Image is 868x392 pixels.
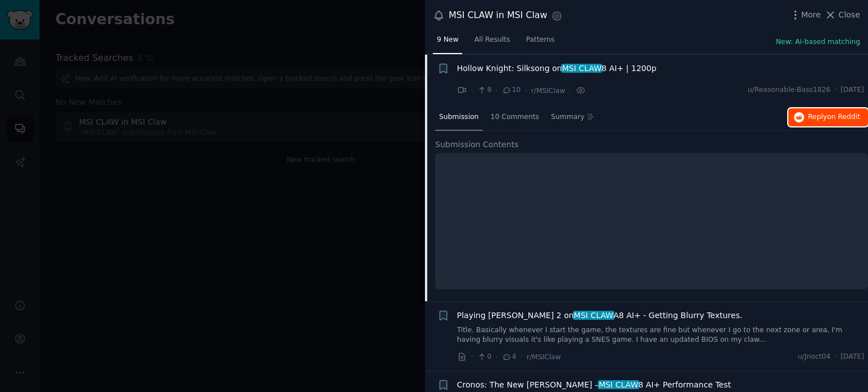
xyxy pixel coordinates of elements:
span: u/Jnoct04 [798,352,831,362]
span: MSI CLAW [573,311,615,320]
a: Patterns [522,31,558,54]
span: Reply [808,112,860,122]
span: More [801,9,821,21]
span: on Reddit [827,113,860,121]
a: Cronos: The New [PERSON_NAME] –MSI CLAW8 AI+ Performance Test [457,379,731,391]
span: Hollow Knight: Silksong on 8 AI+ | 1200p [457,63,657,74]
span: · [835,352,837,362]
span: Playing [PERSON_NAME] 2 on A8 AI+ - Getting Blurry Textures. [457,310,743,321]
span: MSI CLAW [598,380,640,389]
span: r/MSIClaw [531,87,566,95]
a: 9 New [433,31,462,54]
span: · [524,85,527,96]
span: r/MSIClaw [527,353,561,361]
span: · [496,351,498,363]
button: More [789,9,821,21]
span: [DATE] [841,352,864,362]
a: Title. Basically whenever I start the game, the textures are fine but whenever I go to the next z... [457,325,865,345]
span: 10 Comments [491,112,539,122]
span: · [471,351,473,363]
span: 4 [502,352,516,362]
span: · [471,85,473,96]
span: [DATE] [841,85,864,95]
button: New: AI-based matching [776,37,860,47]
span: 9 New [437,35,458,45]
button: Replyon Reddit [788,108,868,126]
span: · [496,85,498,96]
a: All Results [470,31,514,54]
span: Cronos: The New [PERSON_NAME] – 8 AI+ Performance Test [457,379,731,391]
span: Submission [439,112,479,122]
span: 8 [477,85,491,95]
button: Close [824,9,860,21]
a: Playing [PERSON_NAME] 2 onMSI CLAWA8 AI+ - Getting Blurry Textures. [457,310,743,321]
span: · [520,351,523,363]
span: Submission Contents [435,139,519,151]
span: Summary [551,112,584,122]
span: u/Reasonable-Bass1826 [748,85,831,95]
a: Hollow Knight: Silksong onMSI CLAW8 AI+ | 1200p [457,63,657,74]
span: 0 [477,352,491,362]
span: MSI CLAW [561,64,603,73]
span: All Results [474,35,510,45]
span: Close [839,9,860,21]
iframe: Hollow Knight: Silksong on MSI Claw 8 AI+ | 1200p FPS + Battery Life Test [443,169,860,281]
span: · [569,85,571,96]
span: · [835,85,837,95]
div: MSI CLAW in MSI Claw [449,8,547,23]
span: Patterns [526,35,554,45]
span: 10 [502,85,520,95]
